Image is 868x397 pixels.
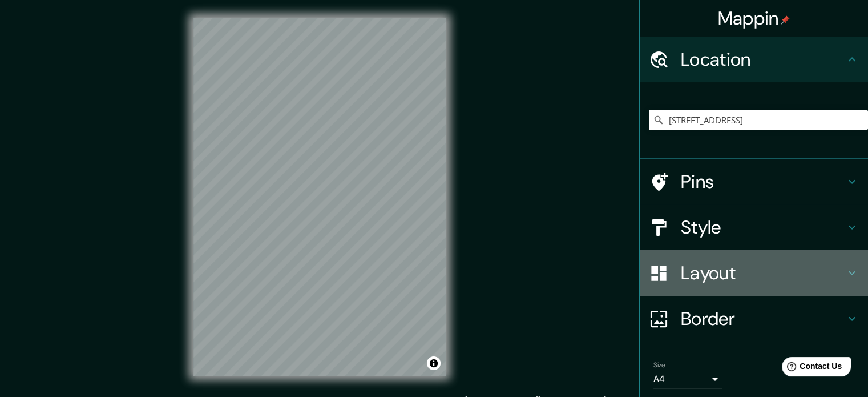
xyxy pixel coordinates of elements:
div: Pins [640,159,868,204]
iframe: Help widget launcher [766,352,855,384]
label: Size [653,360,665,370]
canvas: Map [193,18,446,376]
div: Style [640,204,868,250]
img: pin-icon.png [781,15,790,25]
div: A4 [653,370,722,388]
h4: Location [681,48,845,71]
input: Pick your city or area [649,110,868,130]
h4: Border [681,307,845,330]
h4: Pins [681,170,845,193]
h4: Layout [681,262,845,284]
h4: Style [681,216,845,239]
h4: Mappin [718,7,790,30]
div: Border [640,296,868,342]
div: Layout [640,250,868,296]
div: Location [640,37,868,82]
button: Toggle attribution [427,356,441,370]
